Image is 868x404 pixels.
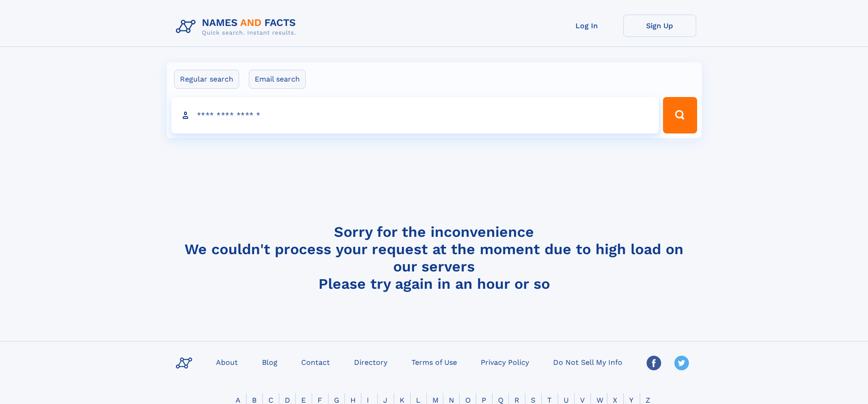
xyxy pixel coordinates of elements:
img: Facebook [647,356,661,370]
a: Do Not Sell My Info [550,355,626,368]
a: Contact [298,355,334,368]
a: About [212,355,241,368]
a: Sign Up [623,15,696,37]
h4: Sorry for the inconvenience We couldn't process your request at the moment due to high load on ou... [172,223,696,292]
label: Regular search [174,70,239,89]
a: Terms of Use [408,355,461,368]
label: Email search [249,70,306,89]
a: Directory [350,355,391,368]
img: Twitter [674,356,689,370]
input: search input [171,97,659,133]
a: Log In [550,15,623,37]
a: Blog [258,355,281,368]
img: Logo Names and Facts [172,15,303,39]
button: Search Button [663,97,697,133]
a: Privacy Policy [477,355,533,368]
